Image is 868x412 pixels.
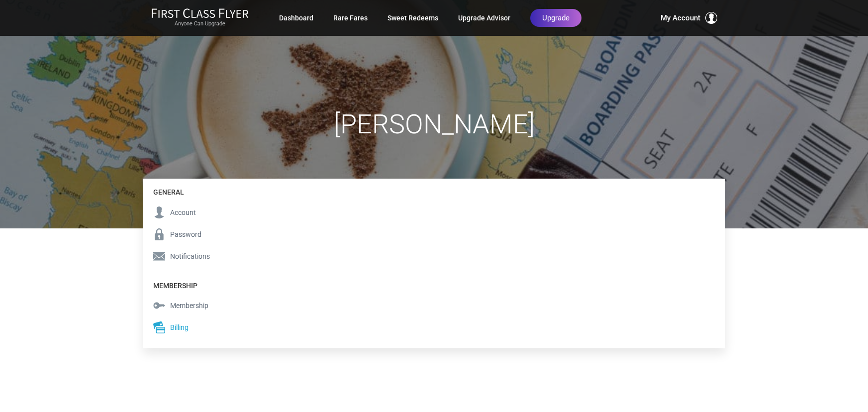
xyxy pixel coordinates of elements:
[143,316,240,338] a: Billing
[661,12,700,24] span: My Account
[170,207,196,218] span: Account
[143,245,240,267] a: Notifications
[143,295,240,316] a: Membership
[530,9,581,27] a: Upgrade
[143,223,240,245] a: Password
[170,300,208,311] span: Membership
[170,229,201,240] span: Password
[143,272,240,295] h4: Membership
[143,109,725,139] h1: [PERSON_NAME]
[151,20,249,27] small: Anyone Can Upgrade
[387,9,438,27] a: Sweet Redeems
[170,322,189,333] span: Billing
[333,9,368,27] a: Rare Fares
[661,12,717,24] button: My Account
[279,9,313,27] a: Dashboard
[143,202,240,223] a: Account
[170,251,210,262] span: Notifications
[151,8,249,18] img: First Class Flyer
[151,8,249,28] a: First Class FlyerAnyone Can Upgrade
[458,9,510,27] a: Upgrade Advisor
[143,179,240,201] h4: General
